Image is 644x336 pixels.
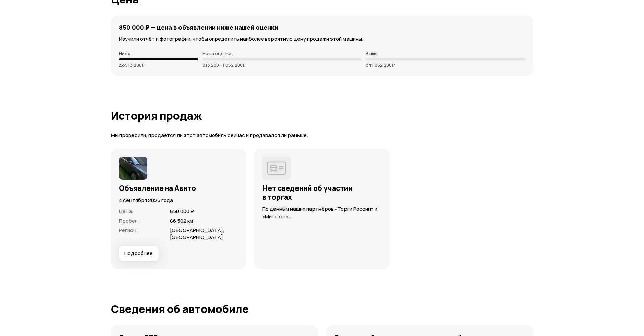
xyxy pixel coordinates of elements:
[119,246,159,261] button: Подробнее
[202,51,362,56] p: Наша оценка
[119,227,138,234] span: Регион :
[111,132,533,139] p: Мы проверили, продаётся ли этот автомобиль сейчас и продавался ли раньше.
[119,24,278,31] h4: 850 000 ₽ — цена в объявлении ниже нашей оценки
[170,227,224,241] span: [GEOGRAPHIC_DATA], [GEOGRAPHIC_DATA]
[124,250,153,257] span: Подробнее
[262,205,382,220] p: По данным наших партнёров «Торги России» и «Мигторг».
[366,51,525,56] p: Выше
[119,35,525,43] p: Изучили отчёт и фотографии, чтобы определить наиболее вероятную цену продажи этой машины.
[119,208,134,215] span: Цена :
[119,184,238,193] h3: Объявление на Авито
[111,110,533,122] h1: История продаж
[366,62,525,68] p: от 1 052 200 ₽
[262,184,382,201] h3: Нет сведений об участии в торгах
[111,303,533,315] h1: Сведения об автомобиле
[119,197,238,204] p: 4 сентября 2025 года
[119,217,139,224] span: Пробег :
[170,208,194,215] span: 850 000 ₽
[119,62,199,68] p: до 913 200 ₽
[170,217,193,224] span: 86 502 км
[119,51,199,56] p: Ниже
[202,62,362,68] p: 913 200 — 1 052 200 ₽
